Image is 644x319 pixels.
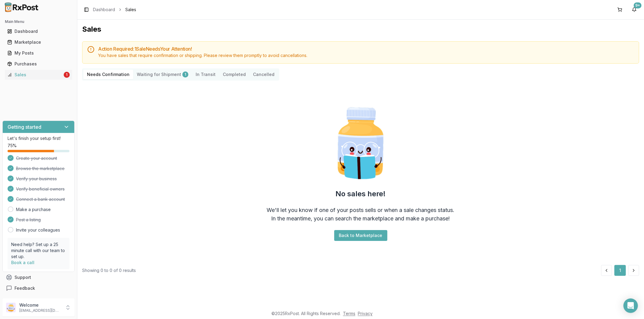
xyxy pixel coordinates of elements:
[19,302,61,308] p: Welcome
[7,50,70,56] div: My Posts
[98,52,634,58] div: You have sales that require confirmation or shipping. Please review them promptly to avoid cancel...
[93,7,115,13] a: Dashboard
[8,123,41,131] h3: Getting started
[219,70,249,79] button: Completed
[6,303,16,312] img: User avatar
[16,186,65,192] span: Verify beneficial owners
[358,311,373,316] a: Privacy
[11,242,66,260] p: Need help? Set up a 25 minute call with our team to set up.
[11,260,34,265] a: Book a call
[16,196,65,202] span: Connect a bank account
[336,189,386,199] h2: No sales here!
[7,28,70,34] div: Dashboard
[5,48,72,58] a: My Posts
[2,70,75,80] button: Sales1
[2,59,75,69] button: Purchases
[2,48,75,58] button: My Posts
[192,70,219,79] button: In Transit
[5,19,72,24] h2: Main Menu
[16,217,41,223] span: Post a listing
[83,70,133,79] button: Needs Confirmation
[64,72,70,78] div: 1
[133,70,192,79] button: Waiting for Shipment
[334,230,387,241] button: Back to Marketplace
[182,71,188,77] div: 1
[16,155,57,161] span: Create your account
[614,265,626,276] button: 1
[2,37,75,47] button: Marketplace
[82,24,639,34] h1: Sales
[16,227,60,233] a: Invite your colleagues
[93,7,136,13] nav: breadcrumb
[7,39,70,45] div: Marketplace
[267,206,455,214] div: We'll let you know if one of your posts sells or when a sale changes status.
[5,58,72,69] a: Purchases
[16,166,65,172] span: Browse the marketplace
[2,27,75,36] button: Dashboard
[16,207,51,213] a: Make a purchase
[623,298,638,313] div: Open Intercom Messenger
[2,283,75,294] button: Feedback
[2,272,75,283] button: Support
[2,2,41,12] img: RxPost Logo
[5,26,72,37] a: Dashboard
[343,311,355,316] a: Terms
[322,105,399,182] img: Smart Pill Bottle
[249,70,278,79] button: Cancelled
[8,135,69,141] p: Let's finish your setup first!
[5,37,72,48] a: Marketplace
[7,72,62,78] div: Sales
[7,61,70,67] div: Purchases
[19,308,61,313] p: [EMAIL_ADDRESS][DOMAIN_NAME]
[271,214,450,223] div: In the meantime, you can search the marketplace and make a purchase!
[125,7,136,13] span: Sales
[82,267,136,273] div: Showing 0 to 0 of 0 results
[14,285,35,291] span: Feedback
[5,69,72,80] a: Sales1
[634,2,642,8] div: 9+
[16,176,57,182] span: Verify your business
[630,5,639,14] button: 9+
[98,46,634,51] h5: Action Required: 1 Sale Need s Your Attention!
[8,143,17,149] span: 75 %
